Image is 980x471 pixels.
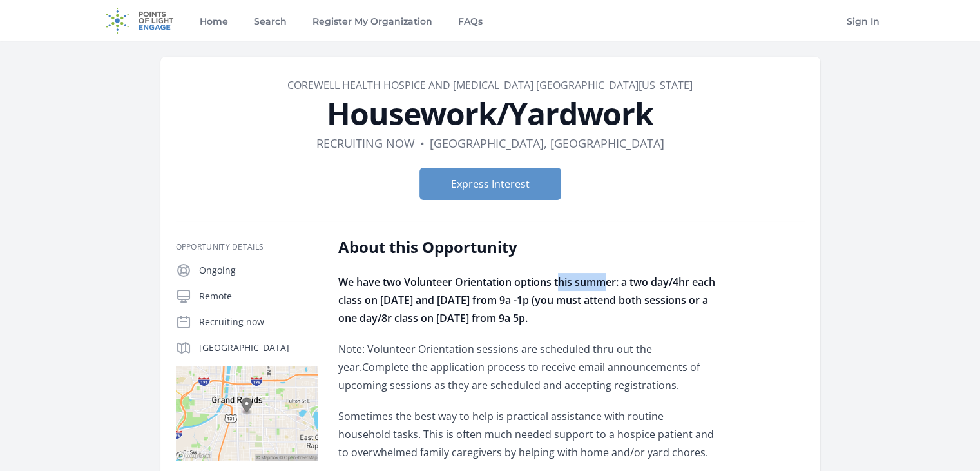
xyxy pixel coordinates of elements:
p: [GEOGRAPHIC_DATA] [199,341,318,354]
h1: Housework/Yardwork [176,98,805,129]
div: • [420,134,425,152]
h3: Opportunity Details [176,242,318,252]
a: Corewell Health Hospice and [MEDICAL_DATA] [GEOGRAPHIC_DATA][US_STATE] [287,78,693,92]
h2: About this Opportunity [338,237,715,257]
p: Note: Volunteer Orientation sessions are scheduled thru out the year.Complete the application pro... [338,340,715,394]
p: Ongoing [199,264,318,277]
p: Recruiting now [199,316,318,328]
img: Map [176,366,318,461]
strong: We have two Volunteer Orientation options this summer: a two day/4hr each class on [DATE] and [DA... [338,275,715,325]
dd: [GEOGRAPHIC_DATA], [GEOGRAPHIC_DATA] [430,134,664,152]
dd: Recruiting now [316,134,415,152]
p: Remote [199,290,318,303]
button: Express Interest [419,168,561,200]
p: Sometimes the best way to help is practical assistance with routine household tasks. This is ofte... [338,407,715,461]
